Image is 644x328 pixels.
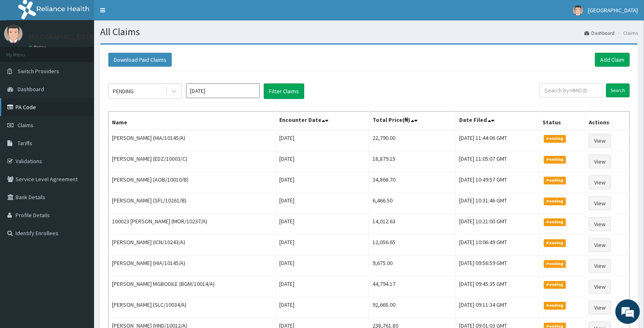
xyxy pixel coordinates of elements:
[18,85,44,93] span: Dashboard
[606,83,630,97] input: Search
[456,256,539,276] td: [DATE] 09:56:59 GMT
[544,281,566,288] span: Pending
[29,45,48,50] a: Online
[109,172,276,193] td: [PERSON_NAME] (AOB/10010/B)
[369,151,456,172] td: 18,879.15
[544,135,566,142] span: Pending
[369,112,456,130] th: Total Price(₦)
[589,238,611,252] a: View
[109,235,276,256] td: [PERSON_NAME] (ICN/10243/A)
[276,151,369,172] td: [DATE]
[589,301,611,315] a: View
[369,214,456,235] td: 14,012.63
[276,276,369,297] td: [DATE]
[369,193,456,214] td: 6,466.50
[29,33,96,40] p: [GEOGRAPHIC_DATA]
[589,196,611,210] a: View
[544,156,566,163] span: Pending
[588,7,638,14] span: [GEOGRAPHIC_DATA]
[539,83,603,97] input: Search by HMO ID
[456,297,539,318] td: [DATE] 09:11:34 GMT
[18,139,32,147] span: Tariffs
[108,53,172,67] button: Download Paid Claims
[186,83,260,98] input: Select Month and Year
[109,193,276,214] td: [PERSON_NAME] (SFL/10261/B)
[615,29,638,36] li: Claims
[573,5,583,16] img: User Image
[276,235,369,256] td: [DATE]
[276,112,369,130] th: Encounter Date
[109,256,276,276] td: [PERSON_NAME] (HIA/10145/A)
[276,193,369,214] td: [DATE]
[369,276,456,297] td: 44,794.17
[456,172,539,193] td: [DATE] 10:49:57 GMT
[589,155,611,168] a: View
[276,214,369,235] td: [DATE]
[369,297,456,318] td: 92,665.00
[109,214,276,235] td: 100023 [PERSON_NAME] (MOR/10237/A)
[369,172,456,193] td: 34,868.70
[18,67,59,75] span: Switch Providers
[544,302,566,309] span: Pending
[589,259,611,273] a: View
[544,260,566,267] span: Pending
[276,130,369,151] td: [DATE]
[544,177,566,184] span: Pending
[100,27,638,37] h1: All Claims
[589,134,611,148] a: View
[109,130,276,151] td: [PERSON_NAME] (HIA/10145/A)
[276,297,369,318] td: [DATE]
[589,217,611,231] a: View
[109,297,276,318] td: [PERSON_NAME] (SLC/10034/A)
[456,112,539,130] th: Date Filed
[18,121,34,129] span: Claims
[539,112,585,130] th: Status
[595,53,630,67] a: Add Claim
[369,130,456,151] td: 22,790.00
[276,256,369,276] td: [DATE]
[544,198,566,205] span: Pending
[589,175,611,189] a: View
[109,151,276,172] td: [PERSON_NAME] (EDZ/10003/C)
[544,239,566,247] span: Pending
[369,235,456,256] td: 12,056.65
[113,87,134,95] div: PENDING
[456,151,539,172] td: [DATE] 11:05:07 GMT
[456,276,539,297] td: [DATE] 09:45:35 GMT
[276,172,369,193] td: [DATE]
[4,25,22,43] img: User Image
[584,29,615,36] a: Dashboard
[589,280,611,294] a: View
[109,276,276,297] td: [PERSON_NAME] MGBODILE (BGM/10014/A)
[456,193,539,214] td: [DATE] 10:31:46 GMT
[456,214,539,235] td: [DATE] 10:21:00 GMT
[585,112,629,130] th: Actions
[456,130,539,151] td: [DATE] 11:44:06 GMT
[109,112,276,130] th: Name
[456,235,539,256] td: [DATE] 10:06:49 GMT
[264,83,304,99] button: Filter Claims
[369,256,456,276] td: 9,675.00
[544,218,566,226] span: Pending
